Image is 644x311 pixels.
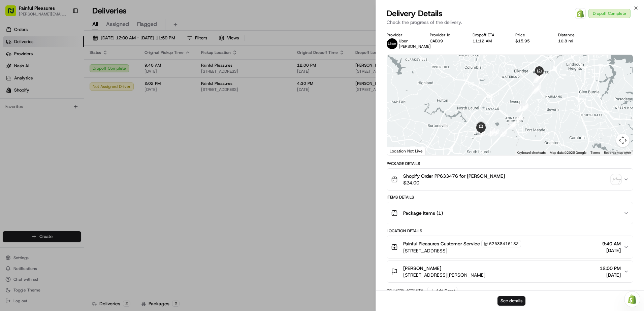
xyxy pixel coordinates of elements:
[387,202,633,224] button: Package Items (1)
[534,84,541,92] div: 5
[387,38,397,49] img: uber-new-logo.jpeg
[600,265,621,272] span: 12:00 PM
[489,241,519,246] span: 62538416182
[403,210,443,216] span: Package Items ( 1 )
[387,236,633,258] button: Painful Pleasures Customer Service62538416182[STREET_ADDRESS]9:40 AM[DATE]
[403,272,485,278] span: [STREET_ADDRESS][PERSON_NAME]
[521,103,528,111] div: 10
[491,129,499,136] div: 14
[57,98,62,104] div: 💻
[7,7,20,20] img: Nash
[23,71,85,76] div: We're available if you need us!
[590,151,600,154] a: Terms (opens in new tab)
[515,32,547,38] div: Price
[430,38,443,44] button: CAB09
[550,151,586,154] span: Map data ©2025 Google
[473,38,505,44] div: 11:12 AM
[387,228,633,234] div: Location Details
[515,115,522,122] div: 11
[387,261,633,282] button: [PERSON_NAME][STREET_ADDRESS][PERSON_NAME]12:00 PM[DATE]
[611,175,621,184] img: signature_proof_of_delivery image
[517,104,524,111] div: 3
[430,32,462,38] div: Provider Id
[387,8,443,19] span: Delivery Details
[7,98,12,104] div: 📗
[532,86,539,94] div: 9
[23,64,110,71] div: Start new chat
[13,98,52,104] span: Knowledge Base
[387,195,633,200] div: Items Details
[403,240,480,247] span: Painful Pleasures Customer Service
[403,173,505,179] span: Shopify Order PP633476 for [PERSON_NAME]
[604,151,631,154] a: Report a map error
[616,134,630,147] button: Map camera controls
[54,95,111,107] a: 💻API Documentation
[576,9,584,18] img: Shopify
[508,122,516,129] div: 12
[67,114,82,119] span: Pylon
[387,147,426,155] div: Location Not Live
[517,150,546,155] button: Keyboard shortcuts
[558,38,590,44] div: 10.8 mi
[387,169,633,190] button: Shopify Order PP633476 for [PERSON_NAME]$24.00signature_proof_of_delivery image
[488,129,495,136] div: 15
[399,44,431,49] span: [PERSON_NAME]
[600,272,621,278] span: [DATE]
[516,105,523,112] div: 2
[473,32,505,38] div: Dropoff ETA
[575,8,586,19] a: Shopify
[500,129,507,137] div: 13
[4,95,54,107] a: 📗Knowledge Base
[387,288,423,293] div: Delivery Activity
[534,73,541,81] div: 8
[18,43,111,50] input: Clear
[403,265,441,272] span: [PERSON_NAME]
[399,38,408,44] span: Uber
[497,296,525,306] button: See details
[427,287,457,295] button: Add Event
[558,32,590,38] div: Distance
[533,76,540,83] div: 6
[602,240,621,247] span: 9:40 AM
[387,32,419,38] div: Provider
[602,247,621,254] span: [DATE]
[389,146,411,155] img: Google
[115,66,123,74] button: Start new chat
[387,19,633,26] p: Check the progress of the delivery.
[389,146,411,155] a: Open this area in Google Maps (opens a new window)
[403,247,521,254] span: [STREET_ADDRESS]
[515,38,547,44] div: $15.95
[64,98,108,104] span: API Documentation
[477,130,485,137] div: 16
[403,179,505,186] span: $24.00
[387,161,633,166] div: Package Details
[7,27,123,38] p: Welcome 👋
[7,64,19,76] img: 1736555255976-a54dd68f-1ca7-489b-9aae-adbdc363a1c4
[47,114,82,119] a: Powered byPylon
